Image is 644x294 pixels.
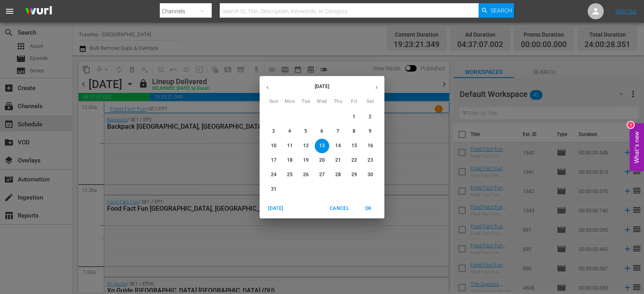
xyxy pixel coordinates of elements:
span: Mon [283,98,297,106]
button: 23 [363,153,378,168]
button: 6 [315,124,329,139]
button: 20 [315,153,329,168]
p: 25 [287,171,293,178]
button: 8 [347,124,361,139]
p: 12 [303,142,309,149]
button: 15 [347,139,361,153]
p: 16 [367,142,373,149]
span: Tue [299,98,313,106]
button: 28 [331,168,345,182]
button: [DATE] [263,202,289,215]
button: 30 [363,168,378,182]
span: Wed [315,98,329,106]
p: 30 [367,171,373,178]
button: Open Feedback Widget [630,123,644,171]
button: 16 [363,139,378,153]
button: 31 [266,182,281,197]
p: 22 [351,157,357,164]
img: ans4CAIJ8jUAAAAAAAAAAAAAAAAAAAAAAAAgQb4GAAAAAAAAAAAAAAAAAAAAAAAAJMjXAAAAAAAAAAAAAAAAAAAAAAAAgAT5G... [19,2,58,21]
p: 15 [351,142,357,149]
p: 6 [320,128,323,135]
button: 22 [347,153,361,168]
p: 5 [304,128,307,135]
p: 20 [319,157,325,164]
button: 13 [315,139,329,153]
a: Sign Out [615,8,636,14]
button: 18 [283,153,297,168]
button: 21 [331,153,345,168]
span: menu [5,6,14,16]
button: 3 [266,124,281,139]
p: 31 [271,186,277,193]
p: 9 [369,128,372,135]
button: 27 [315,168,329,182]
button: 24 [266,168,281,182]
div: 1 [627,121,634,128]
button: 9 [363,124,378,139]
button: 26 [299,168,313,182]
p: 14 [335,142,341,149]
button: 19 [299,153,313,168]
button: 14 [331,139,345,153]
button: 7 [331,124,345,139]
p: 3 [272,128,275,135]
p: 10 [271,142,277,149]
span: Thu [331,98,345,106]
button: 5 [299,124,313,139]
span: OK [359,204,378,213]
button: 17 [266,153,281,168]
button: 29 [347,168,361,182]
button: 4 [283,124,297,139]
p: 8 [353,128,355,135]
p: 26 [303,171,309,178]
p: 27 [319,171,325,178]
span: Cancel [330,204,349,213]
p: 13 [319,142,325,149]
button: 2 [363,110,378,124]
p: 28 [335,171,341,178]
p: 2 [369,113,372,120]
span: Fri [347,98,361,106]
p: 11 [287,142,293,149]
button: 11 [283,139,297,153]
p: 21 [335,157,341,164]
p: 19 [303,157,309,164]
button: 10 [266,139,281,153]
button: 25 [283,168,297,182]
span: [DATE] [266,204,285,213]
button: OK [355,202,381,215]
p: [DATE] [275,83,369,90]
button: Cancel [326,202,352,215]
p: 17 [271,157,277,164]
button: 12 [299,139,313,153]
button: 1 [347,110,361,124]
span: Search [491,3,512,18]
span: Sat [363,98,378,106]
p: 4 [288,128,291,135]
p: 18 [287,157,293,164]
p: 29 [351,171,357,178]
p: 24 [271,171,277,178]
p: 7 [336,128,339,135]
span: Sun [266,98,281,106]
p: 1 [353,113,355,120]
p: 23 [367,157,373,164]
